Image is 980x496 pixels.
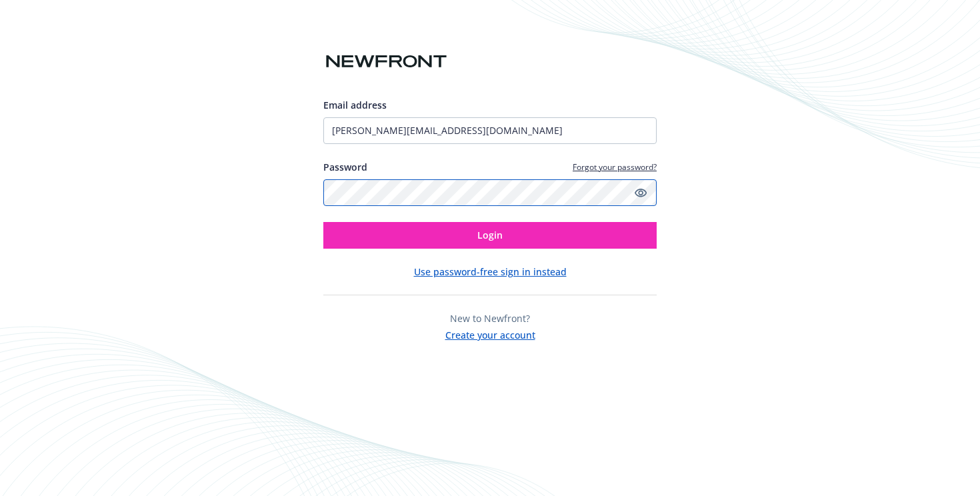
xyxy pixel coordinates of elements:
[445,325,535,342] button: Create your account
[323,160,367,174] label: Password
[633,185,649,201] a: Show password
[323,222,657,249] button: Login
[414,265,567,279] button: Use password-free sign in instead
[323,117,657,144] input: Enter your email
[450,312,530,325] span: New to Newfront?
[323,179,657,206] input: Enter your password
[323,99,387,111] span: Email address
[323,50,449,73] img: Newfront logo
[573,161,657,173] a: Forgot your password?
[477,229,503,241] span: Login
